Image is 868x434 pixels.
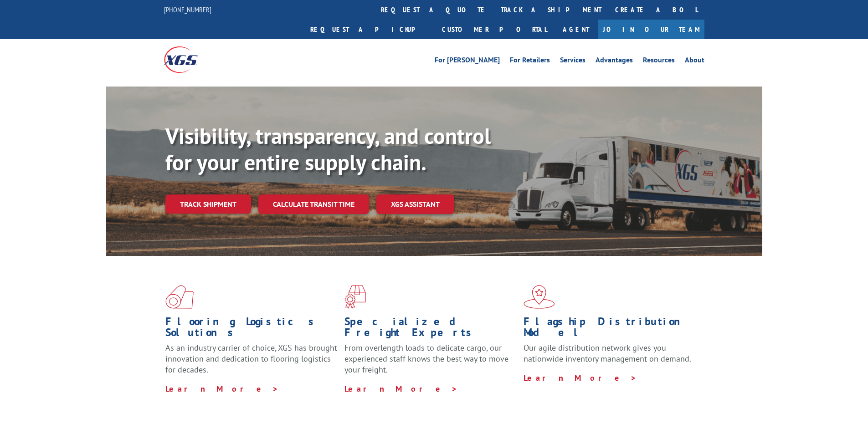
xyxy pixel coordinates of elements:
a: Learn More > [165,383,279,394]
a: XGS ASSISTANT [376,194,454,214]
a: Services [560,56,586,66]
img: xgs-icon-focused-on-flooring-red [344,285,366,309]
a: About [685,56,704,66]
a: Request a pickup [303,20,435,39]
a: Track shipment [165,194,251,214]
img: xgs-icon-flagship-distribution-model-red [524,285,555,309]
a: Learn More > [344,383,458,394]
a: Calculate transit time [258,194,369,214]
b: Visibility, transparency, and control for your entire supply chain. [165,122,491,176]
a: Resources [643,56,675,66]
h1: Specialized Freight Experts [344,316,517,342]
span: Our agile distribution network gives you nationwide inventory management on demand. [524,342,691,364]
a: Agent [554,20,598,39]
img: xgs-icon-total-supply-chain-intelligence-red [165,285,194,309]
a: [PHONE_NUMBER] [164,5,211,14]
h1: Flooring Logistics Solutions [165,316,338,342]
a: Join Our Team [598,20,704,39]
h1: Flagship Distribution Model [524,316,696,342]
a: For [PERSON_NAME] [435,56,500,66]
a: Customer Portal [435,20,554,39]
a: Learn More > [524,373,637,383]
a: Advantages [596,56,633,66]
a: For Retailers [510,56,550,66]
p: From overlength loads to delicate cargo, our experienced staff knows the best way to move your fr... [344,342,517,383]
span: As an industry carrier of choice, XGS has brought innovation and dedication to flooring logistics... [165,342,337,375]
